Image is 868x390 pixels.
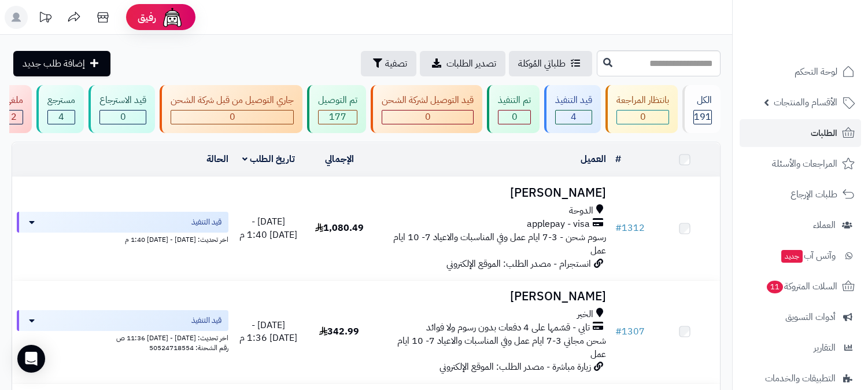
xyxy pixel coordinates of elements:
a: الإجمالي [325,152,354,166]
img: logo-2.png [789,31,857,56]
a: قيد التوصيل لشركة الشحن 0 [368,85,485,133]
div: الكل [693,94,712,107]
button: تصفية [361,51,416,76]
span: [DATE] - [DATE] 1:40 م [239,215,297,242]
a: تصدير الطلبات [420,51,505,76]
span: التقارير [814,340,836,356]
span: رفيق [138,10,156,24]
span: الأقسام والمنتجات [774,94,837,111]
div: ملغي [5,94,23,107]
span: السلات المتروكة [766,278,837,295]
span: 1,080.49 [315,221,364,235]
span: قيد التنفيذ [191,216,221,228]
a: بانتظار المراجعة 0 [603,85,680,133]
div: 4 [48,111,75,124]
div: 0 [498,111,530,124]
a: إضافة طلب جديد [13,51,110,76]
span: رقم الشحنة: 50524718554 [149,343,228,353]
span: الخبر [577,308,593,321]
span: 4 [571,110,577,124]
div: قيد التنفيذ [555,94,592,107]
span: جديد [781,250,803,263]
span: [DATE] - [DATE] 1:36 م [239,318,297,345]
div: 0 [100,111,146,124]
span: # [615,221,622,235]
a: # [615,152,621,166]
a: طلباتي المُوكلة [509,51,592,76]
span: تصفية [385,57,407,71]
span: 0 [512,110,518,124]
span: انستجرام - مصدر الطلب: الموقع الإلكتروني [446,257,591,271]
a: قيد التنفيذ 4 [542,85,603,133]
span: 0 [120,110,126,124]
span: تابي - قسّمها على 4 دفعات بدون رسوم ولا فوائد [426,321,590,334]
div: اخر تحديث: [DATE] - [DATE] 1:40 م [17,233,228,245]
div: بانتظار المراجعة [616,94,669,107]
span: 177 [329,110,346,124]
a: الطلبات [740,119,861,147]
span: 2 [11,110,17,124]
h3: [PERSON_NAME] [379,186,606,200]
span: العملاء [813,217,836,233]
span: زيارة مباشرة - مصدر الطلب: الموقع الإلكتروني [439,360,591,374]
span: قيد التنفيذ [191,315,221,326]
a: #1312 [615,221,645,235]
a: العملاء [740,211,861,239]
span: 4 [58,110,64,124]
div: اخر تحديث: [DATE] - [DATE] 11:36 ص [17,331,228,343]
span: إضافة طلب جديد [23,57,85,71]
h3: [PERSON_NAME] [379,290,606,303]
div: جاري التوصيل من قبل شركة الشحن [171,94,294,107]
span: لوحة التحكم [795,64,837,80]
a: المراجعات والأسئلة [740,150,861,178]
a: تم التنفيذ 0 [485,85,542,133]
a: قيد الاسترجاع 0 [86,85,157,133]
div: قيد الاسترجاع [99,94,146,107]
div: 0 [171,111,293,124]
span: 11 [767,281,783,293]
a: مسترجع 4 [34,85,86,133]
span: 0 [230,110,235,124]
a: الكل191 [680,85,723,133]
span: تصدير الطلبات [446,57,496,71]
span: التطبيقات والخدمات [765,370,836,387]
span: أدوات التسويق [785,309,836,325]
div: مسترجع [47,94,75,107]
div: 2 [5,111,23,124]
a: أدوات التسويق [740,303,861,331]
div: 0 [617,111,668,124]
span: 191 [694,110,711,124]
span: طلبات الإرجاع [791,186,837,203]
a: تحديثات المنصة [31,6,60,32]
a: السلات المتروكة11 [740,273,861,300]
img: ai-face.png [161,6,184,29]
a: العميل [581,152,606,166]
a: جاري التوصيل من قبل شركة الشحن 0 [157,85,305,133]
span: الدوحة [569,204,593,218]
a: وآتس آبجديد [740,242,861,270]
span: طلباتي المُوكلة [518,57,566,71]
span: # [615,325,622,339]
a: لوحة التحكم [740,58,861,86]
a: #1307 [615,325,645,339]
a: التقارير [740,334,861,362]
div: تم التنفيذ [498,94,531,107]
div: 0 [382,111,473,124]
div: قيد التوصيل لشركة الشحن [382,94,474,107]
span: 0 [640,110,646,124]
span: applepay - visa [527,218,590,231]
a: طلبات الإرجاع [740,181,861,208]
span: وآتس آب [780,248,836,264]
span: المراجعات والأسئلة [772,156,837,172]
span: شحن مجاني 3-7 ايام عمل وفي المناسبات والاعياد 7- 10 ايام عمل [397,334,606,361]
a: تم التوصيل 177 [305,85,368,133]
span: الطلبات [811,125,837,141]
div: 4 [556,111,592,124]
div: Open Intercom Messenger [17,345,45,373]
span: رسوم شحن - 3-7 ايام عمل وفي المناسبات والاعياد 7- 10 ايام عمل [393,230,606,257]
a: الحالة [206,152,228,166]
div: تم التوصيل [318,94,357,107]
div: 177 [319,111,357,124]
a: تاريخ الطلب [242,152,295,166]
span: 0 [425,110,431,124]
